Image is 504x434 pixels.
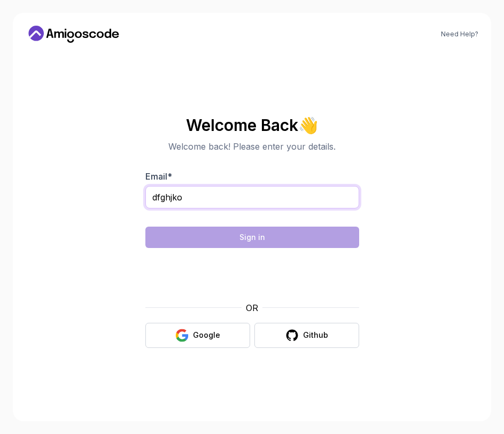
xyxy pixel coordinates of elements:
[239,232,265,243] div: Sign in
[145,227,359,248] button: Sign in
[298,117,318,134] span: 👋
[441,30,478,38] a: Need Help?
[303,330,328,340] div: Github
[254,323,359,348] button: Github
[246,301,258,314] p: OR
[172,254,333,295] iframe: Widget containing checkbox for hCaptcha security challenge
[145,171,172,182] label: Email *
[193,330,220,340] div: Google
[145,117,359,134] h2: Welcome Back
[145,186,359,208] input: Enter your email
[26,26,122,43] a: Home link
[145,140,359,153] p: Welcome back! Please enter your details.
[145,323,250,348] button: Google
